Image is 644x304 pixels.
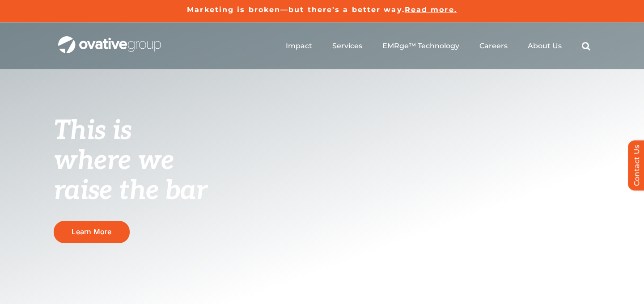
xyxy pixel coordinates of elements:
[54,115,131,147] span: This is
[528,42,562,51] a: About Us
[54,145,207,207] span: where we raise the bar
[286,32,590,60] nav: Menu
[582,42,590,51] a: Search
[405,5,457,14] a: Read more.
[58,35,161,44] a: OG_Full_horizontal_WHT
[332,42,362,51] a: Services
[54,221,130,243] a: Learn More
[382,42,459,51] a: EMRge™ Technology
[72,228,111,236] span: Learn More
[187,5,405,14] a: Marketing is broken—but there's a better way.
[479,42,508,51] a: Careers
[286,42,312,51] a: Impact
